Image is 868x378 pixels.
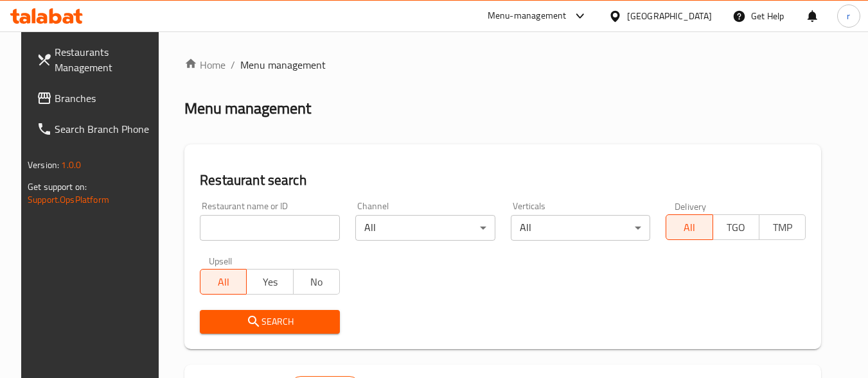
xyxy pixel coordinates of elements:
[252,273,288,291] span: Yes
[61,157,81,173] span: 1.0.0
[210,314,330,330] span: Search
[28,191,109,208] a: Support.OpsPlatform
[666,214,713,240] button: All
[511,215,651,241] div: All
[627,9,712,23] div: [GEOGRAPHIC_DATA]
[26,83,166,114] a: Branches
[488,8,567,24] div: Menu-management
[55,121,156,137] span: Search Branch Phone
[200,269,247,295] button: All
[718,218,754,237] span: TGO
[28,157,59,173] span: Version:
[246,269,293,295] button: Yes
[240,57,326,73] span: Menu management
[231,57,235,73] li: /
[847,9,850,23] span: r
[206,273,242,291] span: All
[355,215,495,241] div: All
[765,218,801,237] span: TMP
[55,90,156,106] span: Branches
[713,214,759,240] button: TGO
[26,37,166,83] a: Restaurants Management
[675,202,707,210] label: Delivery
[55,44,156,75] span: Restaurants Management
[671,218,707,237] span: All
[26,114,166,144] a: Search Branch Phone
[184,98,311,119] h2: Menu management
[184,57,226,73] a: Home
[200,171,806,190] h2: Restaurant search
[759,214,806,240] button: TMP
[28,178,87,195] span: Get support on:
[299,273,335,291] span: No
[200,215,340,241] input: Search for restaurant name or ID..
[293,269,340,295] button: No
[184,57,821,73] nav: breadcrumb
[209,256,233,265] label: Upsell
[200,310,340,334] button: Search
